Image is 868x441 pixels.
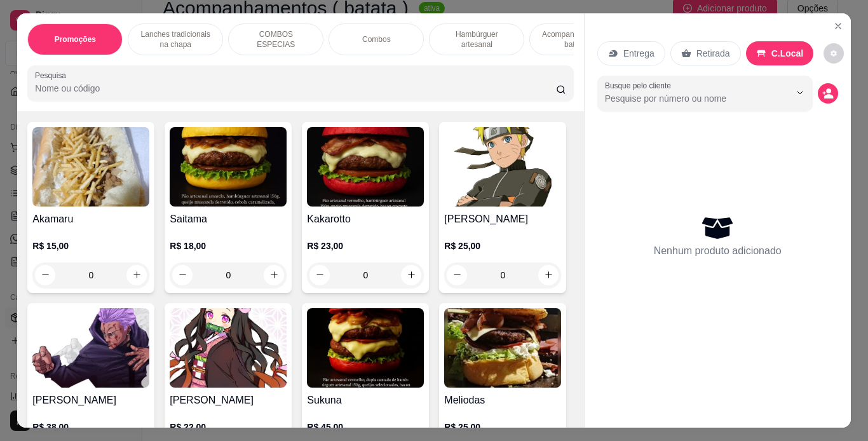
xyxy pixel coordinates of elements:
label: Pesquisa [35,70,71,81]
img: product-image [32,127,149,207]
h4: Sukuna [307,393,424,408]
input: Pesquisa [35,82,556,95]
h4: [PERSON_NAME] [444,212,561,227]
img: product-image [307,127,424,207]
p: COMBOS ESPECIAS [239,29,313,50]
button: decrease-product-quantity [824,43,844,64]
img: product-image [170,308,287,388]
label: Busque pelo cliente [605,80,675,91]
p: Entrega [623,47,654,60]
p: R$ 23,00 [307,240,424,252]
p: Promoções [55,34,96,44]
p: R$ 18,00 [170,240,287,252]
button: decrease-product-quantity [818,83,838,104]
button: Close [828,16,848,36]
img: product-image [444,127,561,207]
p: R$ 15,00 [32,240,149,252]
h4: [PERSON_NAME] [170,393,287,408]
p: Combos [362,34,391,44]
p: R$ 25,00 [444,240,561,252]
img: product-image [444,308,561,388]
h4: Saitama [170,212,287,227]
h4: [PERSON_NAME] [32,393,149,408]
button: Show suggestions [790,83,810,103]
p: Acompanhamentos ( batata ) [540,29,614,50]
p: C.Local [771,47,804,60]
button: decrease-product-quantity [35,265,55,285]
input: Busque pelo cliente [605,92,770,105]
h4: Akamaru [32,212,149,227]
img: product-image [307,308,424,388]
img: product-image [170,127,287,207]
p: R$ 38,00 [32,421,149,433]
p: Retirada [696,47,730,60]
h4: Meliodas [444,393,561,408]
p: Hambúrguer artesanal [440,29,513,50]
p: Nenhum produto adicionado [654,243,782,259]
p: R$ 45,00 [307,421,424,433]
h4: Kakarotto [307,212,424,227]
button: increase-product-quantity [126,265,147,285]
p: Lanches tradicionais na chapa [139,29,212,50]
p: R$ 22,00 [170,421,287,433]
img: product-image [32,308,149,388]
p: R$ 25,00 [444,421,561,433]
